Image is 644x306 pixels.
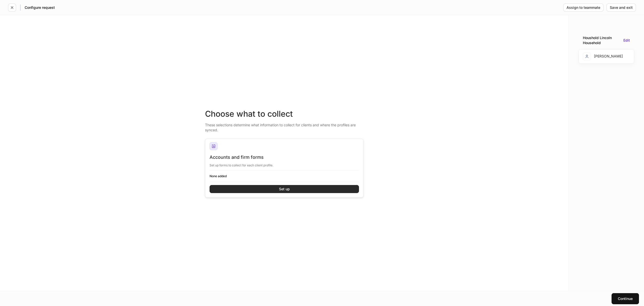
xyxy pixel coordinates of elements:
div: Save and exit [610,6,633,9]
button: Save and exit [607,4,636,12]
h6: None added [210,174,359,178]
div: Set up [279,187,290,191]
button: Assign to teammate [563,4,603,12]
button: Edit [623,39,630,42]
div: Accounts and firm forms [210,154,359,160]
div: [PERSON_NAME] [583,52,623,60]
div: Choose what to collect [205,108,364,119]
button: Continue [612,293,639,304]
div: Houshold Lincoln Household [583,35,621,45]
div: These selections determine what information to collect for clients and where the profiles are syn... [205,119,364,133]
button: Set up [210,185,359,193]
div: Set up forms to collect for each client profile. [210,160,359,167]
h5: Configure request [25,5,55,10]
div: Assign to teammate [567,6,600,9]
div: Continue [618,297,633,300]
